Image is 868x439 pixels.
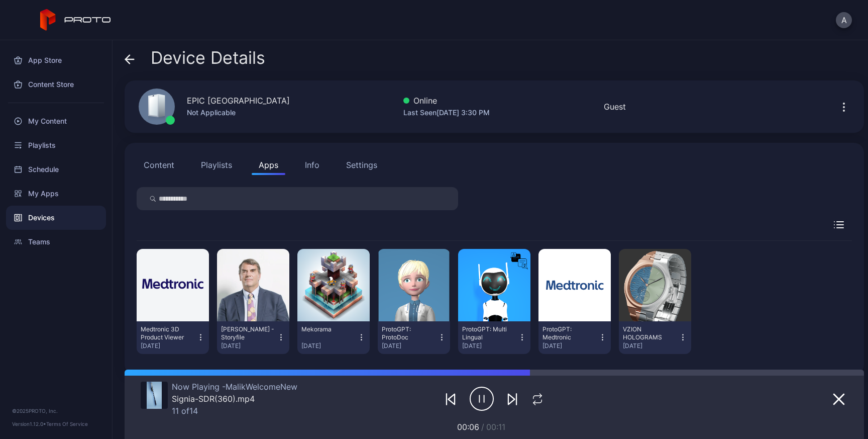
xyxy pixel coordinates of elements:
div: VZION HOLOGRAMS [623,325,678,341]
a: My Apps [6,182,106,206]
div: Info [305,159,319,171]
button: Settings [339,155,384,175]
button: Apps [252,155,285,175]
div: [DATE] [141,342,196,350]
a: Playlists [6,133,106,157]
div: EPIC [GEOGRAPHIC_DATA] [187,95,290,107]
div: [DATE] [542,342,598,350]
span: Device Details [151,48,265,67]
div: Not Applicable [187,107,290,119]
div: [DATE] [221,342,277,350]
a: Content Store [6,72,106,97]
button: Content [137,155,181,175]
a: Devices [6,206,106,230]
div: ProtoGPT: ProtoDoc [382,325,437,341]
div: © 2025 PROTO, Inc. [12,407,100,415]
button: Medtronic 3D Product Viewer[DATE] [141,325,205,350]
div: Tim D - Storyfile [221,325,276,341]
div: [DATE] [382,342,438,350]
button: ProtoGPT: Multi Lingual[DATE] [462,325,526,350]
button: [PERSON_NAME] - Storyfile[DATE] [221,325,285,350]
button: Info [298,155,327,175]
a: My Content [6,109,106,133]
div: ProtoGPT: Medtronic [542,325,598,341]
div: Medtronic 3D Product Viewer [141,325,196,341]
div: Last Seen [DATE] 3:30 PM [403,107,490,119]
button: Playlists [194,155,239,175]
div: [DATE] [623,342,679,350]
div: [DATE] [301,342,357,350]
div: [DATE] [462,342,518,350]
div: Settings [346,159,377,171]
div: Now Playing [172,382,297,392]
div: 11 of 14 [172,406,297,416]
a: Terms Of Service [46,421,88,427]
button: VZION HOLOGRAMS[DATE] [623,325,687,350]
span: Version 1.12.0 • [12,421,46,427]
span: 00:06 [457,422,479,432]
span: MalikWelcomeNew [222,382,297,392]
div: ProtoGPT: Multi Lingual [462,325,517,341]
div: Signia-SDR(360).mp4 [172,394,297,404]
span: 00:11 [486,422,505,432]
a: Schedule [6,157,106,182]
div: Online [403,95,490,107]
button: ProtoGPT: ProtoDoc[DATE] [382,325,446,350]
div: Guest [604,101,626,113]
a: App Store [6,48,106,72]
span: / [481,422,484,432]
div: Mekorama [301,325,357,333]
button: Mekorama[DATE] [301,325,366,350]
a: Teams [6,230,106,254]
button: A [836,12,852,28]
button: ProtoGPT: Medtronic[DATE] [542,325,607,350]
